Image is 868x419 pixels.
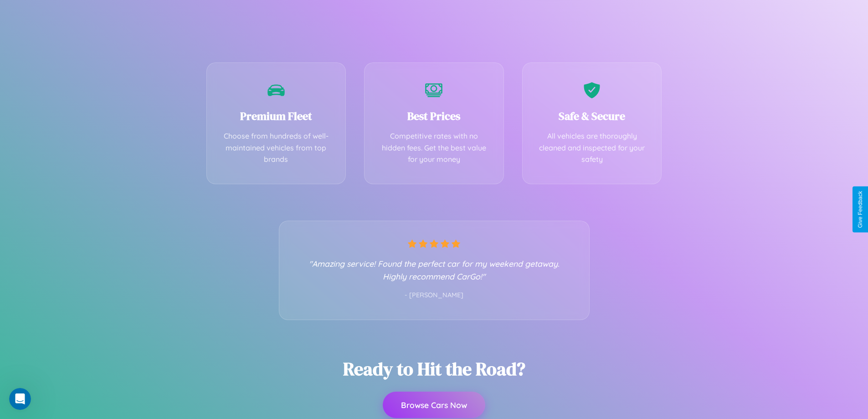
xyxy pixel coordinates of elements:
[221,130,332,166] p: Choose from hundreds of well-maintained vehicles from top brands
[343,357,525,381] h2: Ready to Hit the Road?
[383,392,485,418] button: Browse Cars Now
[536,109,648,124] h3: Safe & Secure
[378,130,490,166] p: Competitive rates with no hidden fees. Get the best value for your money
[298,257,571,283] p: "Amazing service! Found the perfect car for my weekend getaway. Highly recommend CarGo!"
[298,290,571,301] p: - [PERSON_NAME]
[857,191,863,228] div: Give Feedback
[9,388,31,410] iframe: Intercom live chat
[536,130,648,166] p: All vehicles are thoroughly cleaned and inspected for your safety
[378,109,490,124] h3: Best Prices
[221,109,332,124] h3: Premium Fleet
